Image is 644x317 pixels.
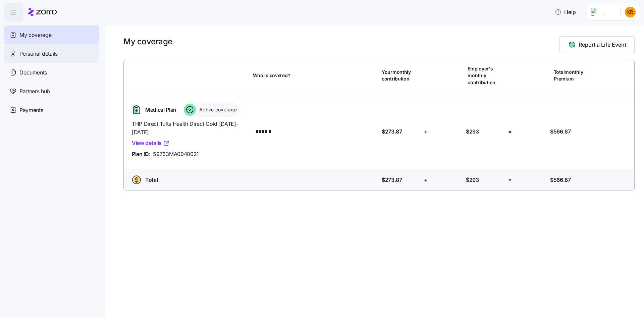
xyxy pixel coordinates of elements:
a: Partners hub [4,82,99,101]
a: View details [132,139,170,147]
span: $273.87 [382,176,402,184]
span: $293 [466,176,479,184]
span: + [424,176,428,184]
span: Partners hub [19,87,50,96]
img: Employer logo [591,8,615,16]
span: $566.87 [550,176,571,184]
h1: My coverage [123,36,172,47]
span: $293 [466,127,479,136]
span: Who is covered? [253,72,290,79]
span: Report a Life Event [579,41,626,49]
span: = [508,127,512,136]
span: Active coverage [197,106,237,113]
button: Report a Life Event [559,36,635,53]
span: Total monthly Premium [554,69,591,83]
span: THP Direct , Tufts Health Direct Gold [DATE]-[DATE] [132,120,248,137]
span: Your monthly contribution [382,69,419,83]
span: Personal details [19,50,58,58]
span: My coverage [19,31,51,39]
span: Plan ID: [132,150,150,158]
span: Payments [19,106,43,114]
img: 0aac376d6632386b33433ade03d8957a [625,7,636,17]
span: $273.87 [382,127,402,136]
a: My coverage [4,25,99,44]
span: Total [145,176,158,184]
span: Medical Plan [145,106,176,114]
a: Documents [4,63,99,82]
button: Help [549,5,581,19]
span: Employer's monthly contribution [468,65,505,86]
span: + [424,127,428,136]
a: Personal details [4,44,99,63]
span: 59763MA0040021 [153,150,199,158]
span: Help [555,8,576,16]
span: = [508,176,512,184]
a: Payments [4,101,99,119]
span: $566.87 [550,127,571,136]
span: Documents [19,68,47,77]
